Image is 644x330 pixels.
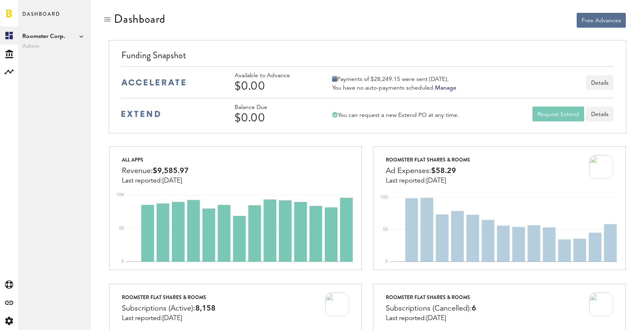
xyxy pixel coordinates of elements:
[162,315,182,322] span: [DATE]
[235,72,313,79] div: Available to Advance
[22,31,87,41] span: Roomster Corp.
[119,226,124,230] text: 5K
[116,193,124,197] text: 10K
[121,111,160,117] img: extend-medium-blue-logo.svg
[385,259,388,264] text: 0
[586,107,613,121] a: Details
[121,49,613,66] div: Funding Snapshot
[122,292,216,302] div: Roomster flat shares & rooms
[22,9,60,26] span: Dashboard
[121,79,185,85] img: accelerate-medium-blue-logo.svg
[589,292,613,316] img: 100x100bb_3Hlnjwi.jpg
[22,41,87,51] span: Admin
[332,76,456,83] div: Payments of $28,249.15 were sent [DATE].
[332,112,459,119] div: You can request a new Extend PO at any time.
[122,315,216,322] div: Last reported:
[235,79,313,93] div: $0.00
[122,165,189,177] div: Revenue:
[580,305,636,326] iframe: Opens a widget where you can find more information
[472,305,476,312] span: 6
[380,195,388,199] text: 100
[122,155,189,165] div: All apps
[122,177,189,185] div: Last reported:
[121,259,124,264] text: 0
[332,84,456,92] div: You have no auto-payments scheduled.
[383,228,388,232] text: 50
[122,302,216,315] div: Subscriptions (Active):
[577,13,626,28] button: Free Advances
[386,302,476,315] div: Subscriptions (Cancelled):
[153,167,189,175] span: $9,585.97
[586,75,613,90] button: Details
[386,165,470,177] div: Ad Expenses:
[386,177,470,185] div: Last reported:
[435,85,456,91] a: Manage
[235,104,313,111] div: Balance Due
[114,12,165,26] div: Dashboard
[162,178,182,184] span: [DATE]
[386,292,476,302] div: Roomster flat shares & rooms
[235,111,313,124] div: $0.00
[431,167,456,175] span: $58.29
[532,107,584,121] button: Request Extend
[386,155,470,165] div: Roomster flat shares & rooms
[426,178,446,184] span: [DATE]
[325,292,349,316] img: 100x100bb_3Hlnjwi.jpg
[589,155,613,179] img: 100x100bb_3Hlnjwi.jpg
[195,305,216,312] span: 8,158
[426,315,446,322] span: [DATE]
[386,315,476,322] div: Last reported:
